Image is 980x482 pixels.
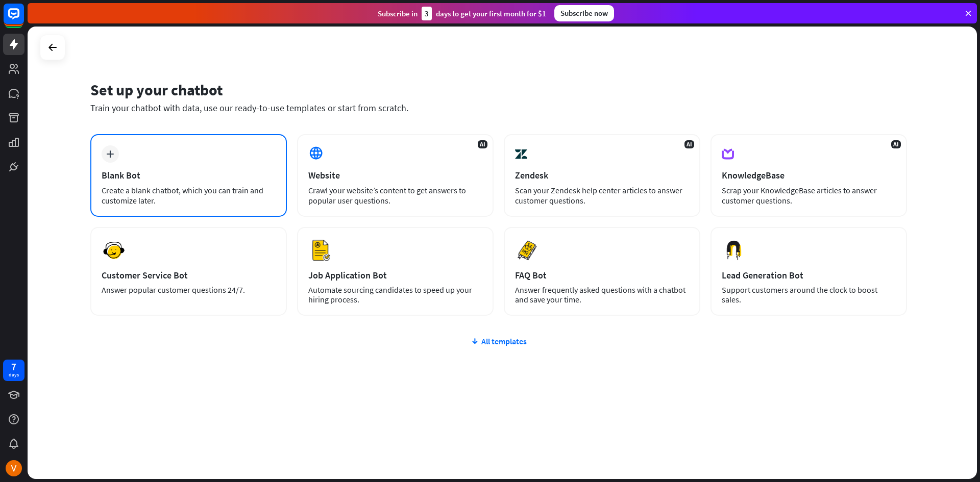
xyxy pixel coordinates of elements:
[554,5,614,21] div: Subscribe now
[722,269,896,281] div: Lead Generation Bot
[102,169,276,181] div: Blank Bot
[308,285,482,305] div: Automate sourcing candidates to speed up your hiring process.
[891,140,901,148] span: AI
[422,7,432,20] div: 3
[9,371,19,378] div: days
[378,7,546,20] div: Subscribe in days to get your first month for $1
[102,185,276,206] div: Create a blank chatbot, which you can train and customize later.
[308,269,482,281] div: Job Application Bot
[3,360,24,381] a: 7 days
[684,140,694,148] span: AI
[11,362,16,371] div: 7
[8,4,39,35] button: Open LiveChat chat widget
[90,102,907,114] div: Train your chatbot with data, use our ready-to-use templates or start from scratch.
[515,169,689,181] div: Zendesk
[308,169,482,181] div: Website
[90,80,907,99] div: Set up your chatbot
[90,336,907,346] div: All templates
[722,285,896,305] div: Support customers around the clock to boost sales.
[515,285,689,305] div: Answer frequently asked questions with a chatbot and save your time.
[722,169,896,181] div: KnowledgeBase
[722,185,896,206] div: Scrap your KnowledgeBase articles to answer customer questions.
[515,269,689,281] div: FAQ Bot
[102,269,276,281] div: Customer Service Bot
[106,150,114,158] i: plus
[102,285,276,295] div: Answer popular customer questions 24/7.
[478,140,487,148] span: AI
[515,185,689,206] div: Scan your Zendesk help center articles to answer customer questions.
[308,185,482,206] div: Crawl your website’s content to get answers to popular user questions.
